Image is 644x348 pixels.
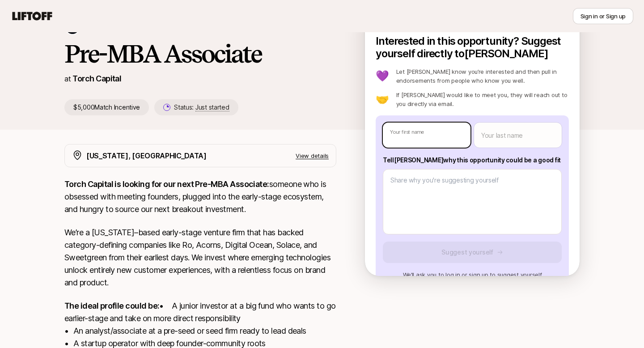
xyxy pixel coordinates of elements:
p: Tell [PERSON_NAME] why this opportunity could be a good fit [383,155,562,166]
p: We’re a [US_STATE]–based early-stage venture firm that has backed category-defining companies lik... [64,226,336,289]
strong: The ideal profile could be: [64,301,159,310]
h1: Pre-MBA Associate [64,40,336,67]
p: Interested in this opportunity? Suggest yourself directly to [PERSON_NAME] [376,35,569,60]
button: Sign in or Sign up [573,8,633,24]
span: Just started [195,103,229,111]
p: 💜 [376,71,389,81]
p: someone who is obsessed with meeting founders, plugged into the early-stage ecosystem, and hungry... [64,178,336,216]
p: at [64,73,71,85]
a: Torch Capital [72,74,121,83]
p: $5,000 Match Incentive [64,99,149,115]
p: [US_STATE], [GEOGRAPHIC_DATA] [86,150,207,161]
p: Let [PERSON_NAME] know you’re interested and then pull in endorsements from people who know you w... [396,67,569,85]
p: We’ll ask you to log in or sign up to suggest yourself [383,270,562,279]
p: Status: [174,102,229,113]
p: If [PERSON_NAME] would like to meet you, they will reach out to you directly via email. [396,90,569,108]
p: 🤝 [376,94,389,105]
strong: Torch Capital is looking for our next Pre-MBA Associate: [64,179,269,189]
p: View details [296,151,329,160]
